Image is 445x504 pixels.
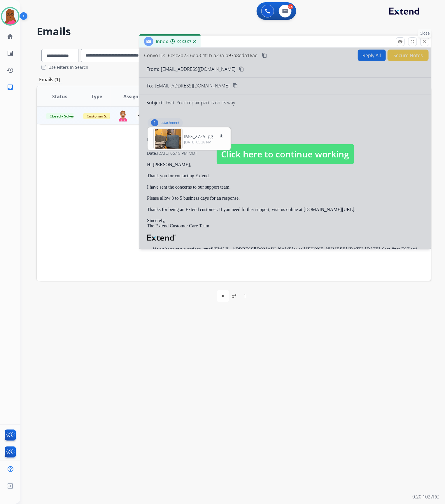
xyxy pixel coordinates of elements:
[219,134,224,139] mat-icon: download
[288,4,293,9] div: 0.5
[421,37,429,46] button: Close
[422,39,428,44] mat-icon: close
[7,50,14,57] mat-icon: list_alt
[7,33,14,40] mat-icon: home
[91,93,102,100] span: Type
[217,144,354,164] span: Click here to continue working
[7,84,14,91] mat-icon: inbox
[123,93,144,100] span: Assignee
[418,29,432,38] p: Close
[184,133,213,140] p: IMG_2725.jpg
[83,113,121,119] span: Customer Support
[7,67,14,74] mat-icon: history
[37,26,431,37] h2: Emails
[410,39,415,44] mat-icon: fullscreen
[48,64,88,70] label: Use Filters In Search
[232,293,236,300] div: of
[52,93,67,100] span: Status
[413,494,439,501] p: 0.20.1027RC
[118,110,129,122] img: agent-avatar
[239,290,251,302] div: 1
[177,39,191,44] span: 00:03:07
[46,113,78,119] span: Closed – Solved
[37,76,62,83] p: Emails (1)
[156,38,168,45] span: Inbox
[184,140,225,145] p: [DATE] 05:28 PM
[138,112,145,119] mat-icon: person_add
[398,39,403,44] mat-icon: remove_red_eye
[2,8,18,24] img: avatar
